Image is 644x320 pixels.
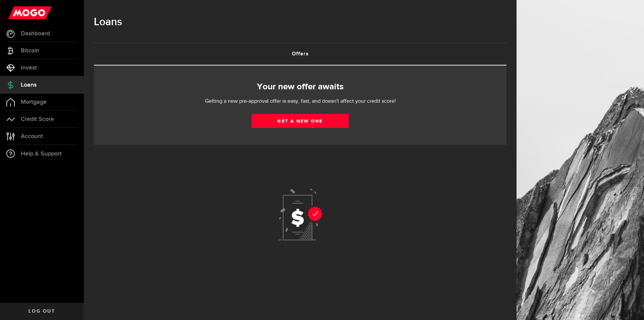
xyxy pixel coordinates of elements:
p: Getting a new pre-approval offer is easy, fast, and doesn't affect your credit score! [184,97,416,105]
iframe: LiveChat chat widget [616,292,644,320]
span: Mortgage [21,99,47,105]
ul: Tabs Navigation [94,43,506,65]
span: Loans [21,82,37,88]
span: Log out [29,309,55,314]
h1: Loans [94,13,506,31]
span: Help & Support [21,151,62,157]
span: Account [21,133,43,139]
span: Credit Score [21,116,54,122]
a: Offers [94,43,506,65]
span: Dashboard [21,31,50,37]
span: Bitcoin [21,48,39,54]
span: Invest [21,65,37,71]
a: Get a new one [252,114,349,128]
h2: Your new offer awaits [104,80,496,94]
